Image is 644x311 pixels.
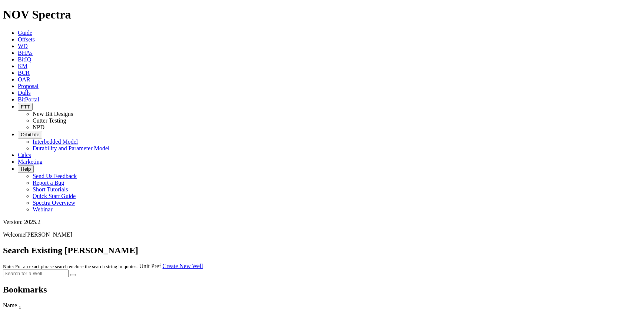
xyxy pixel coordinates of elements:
a: Short Tutorials [33,186,68,193]
div: Version: 2025.2 [3,219,641,225]
a: OAR [18,76,30,83]
a: Cutter Testing [33,117,66,124]
a: WD [18,43,28,49]
a: Unit Pref [139,263,161,269]
a: Durability and Parameter Model [33,145,110,151]
a: Send Us Feedback [33,173,77,179]
a: Offsets [18,36,35,43]
span: Sort None [19,302,21,308]
a: New Bit Designs [33,111,73,117]
a: BitIQ [18,56,31,63]
p: Welcome [3,231,641,238]
span: [PERSON_NAME] [25,231,72,238]
h2: Bookmarks [3,285,641,295]
a: Create New Well [163,263,203,269]
span: Name [3,302,17,308]
div: Name Sort None [3,302,591,310]
a: BCR [18,70,30,76]
span: Help [21,166,31,172]
small: Note: For an exact phrase search enclose the search string in quotes. [3,264,137,269]
button: OrbitLite [18,131,42,138]
button: FTT [18,103,33,111]
span: FTT [21,104,30,110]
a: Spectra Overview [33,200,75,206]
input: Search for a Well [3,270,69,277]
a: Calcs [18,152,31,158]
h1: NOV Spectra [3,8,641,21]
button: Help [18,165,34,173]
span: OrbitLite [21,132,39,137]
a: Proposal [18,83,39,89]
sub: 1 [19,304,21,310]
a: Webinar [33,206,53,213]
a: Quick Start Guide [33,193,76,199]
h2: Search Existing [PERSON_NAME] [3,245,641,255]
a: Interbedded Model [33,138,78,145]
a: BitPortal [18,96,39,103]
a: BHAs [18,50,33,56]
a: Marketing [18,158,43,165]
a: NPD [33,124,44,130]
a: Report a Bug [33,180,64,186]
a: Guide [18,30,32,36]
a: KM [18,63,27,69]
a: Dulls [18,90,31,96]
